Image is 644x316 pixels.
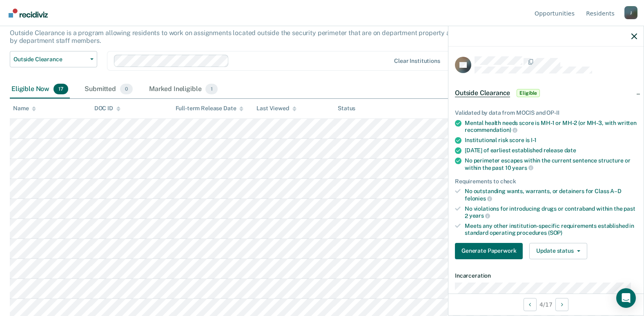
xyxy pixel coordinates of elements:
[10,80,70,98] div: Eligible Now
[465,120,637,134] div: Mental health needs score is MH-1 or MH-2 (or MH-3, with written
[531,137,537,143] span: I-1
[176,105,244,112] div: Full-term Release Date
[555,298,568,311] button: Next Opportunity
[529,243,587,259] button: Update status
[624,6,637,19] button: Profile dropdown button
[465,147,637,154] div: [DATE] of earliest established release
[465,157,637,171] div: No perimeter escapes within the current sentence structure or within the past 10
[524,298,537,311] button: Previous Opportunity
[83,80,134,98] div: Submitted
[10,29,492,45] p: Outside Clearance is a program allowing residents to work on assignments located outside the secu...
[512,165,533,171] span: years
[469,212,490,219] span: years
[548,229,562,236] span: (SOP)
[455,272,637,279] dt: Incarceration
[465,195,492,202] span: felonies
[13,56,87,63] span: Outside Clearance
[448,80,644,106] div: Outside ClearanceEligible
[616,288,636,308] div: Open Intercom Messenger
[120,84,133,94] span: 0
[256,105,296,112] div: Last Viewed
[465,127,517,133] span: recommendation)
[455,178,637,185] div: Requirements to check
[455,109,637,116] div: Validated by data from MOCIS and OP-II
[465,223,637,236] div: Meets any other institution-specific requirements established in standard operating procedures
[205,84,217,94] span: 1
[465,205,637,219] div: No violations for introducing drugs or contraband within the past 2
[465,188,637,202] div: No outstanding wants, warrants, or detainers for Class A–D
[465,137,637,144] div: Institutional risk score is
[13,105,36,112] div: Name
[517,89,540,97] span: Eligible
[564,147,576,154] span: date
[394,58,440,65] div: Clear institutions
[338,105,355,112] div: Status
[624,6,637,19] div: J
[448,294,644,315] div: 4 / 17
[455,243,523,259] button: Generate Paperwork
[147,80,219,98] div: Marked Ineligible
[53,84,68,94] span: 17
[94,105,120,112] div: DOC ID
[455,89,510,97] span: Outside Clearance
[9,9,48,18] img: Recidiviz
